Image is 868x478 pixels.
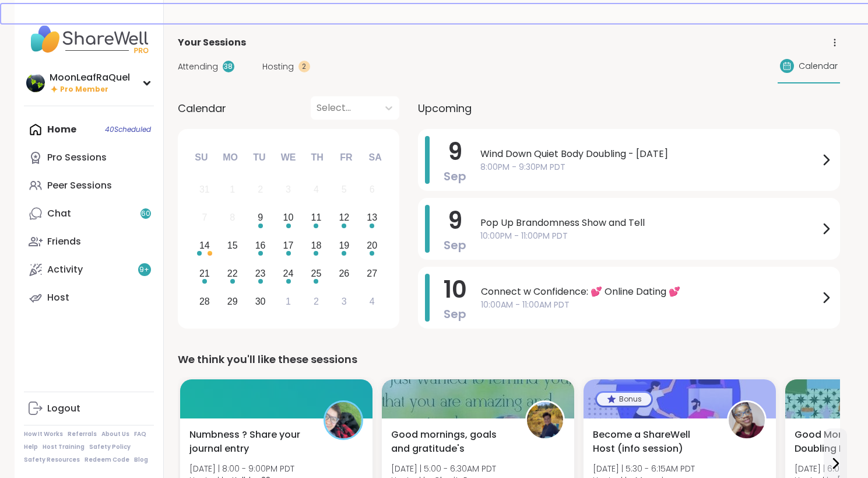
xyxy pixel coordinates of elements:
div: 3 [286,182,291,197]
div: 25 [311,266,322,281]
img: MoonLeafRaQuel [26,74,45,92]
div: Logout [47,402,80,415]
div: Sa [362,145,388,170]
a: How It Works [24,430,63,438]
span: Your Sessions [178,36,246,50]
div: 6 [370,182,375,197]
div: 17 [283,238,294,253]
span: 10:00PM - 11:00PM PDT [480,230,819,242]
div: Choose Sunday, September 28th, 2025 [192,289,217,314]
div: 29 [227,294,238,309]
div: Not available Wednesday, September 3rd, 2025 [276,177,301,203]
div: Choose Friday, October 3rd, 2025 [332,289,357,314]
div: Choose Friday, September 19th, 2025 [332,233,357,259]
div: Mo [217,145,243,170]
div: Choose Wednesday, September 17th, 2025 [276,233,301,259]
div: Su [188,145,214,170]
div: 16 [255,238,266,253]
div: 1 [286,294,291,309]
div: Choose Thursday, September 18th, 2025 [304,233,329,259]
div: Tu [247,145,272,170]
div: Choose Monday, September 15th, 2025 [220,233,245,259]
a: Host Training [43,443,85,451]
div: Choose Thursday, September 25th, 2025 [304,261,329,286]
div: 26 [339,266,349,281]
div: Choose Wednesday, September 10th, 2025 [276,205,301,231]
div: 11 [311,210,322,225]
div: 1 [230,182,235,197]
div: Bonus [597,393,651,406]
div: 30 [255,294,266,309]
div: Choose Tuesday, September 23rd, 2025 [248,261,273,286]
a: About Us [101,430,129,438]
div: 4 [370,294,375,309]
div: 10 [283,210,294,225]
a: Safety Policy [89,443,131,451]
div: Pro Sessions [47,151,107,164]
div: Choose Sunday, September 14th, 2025 [192,233,217,259]
div: 23 [255,266,266,281]
span: Sep [444,237,466,253]
span: Sep [444,168,466,184]
div: Choose Monday, September 22nd, 2025 [220,261,245,286]
div: Fr [333,145,359,170]
div: 21 [199,266,210,281]
div: Not available Tuesday, September 2nd, 2025 [248,177,273,203]
span: 10 [444,273,467,306]
div: 15 [227,238,238,253]
div: Choose Friday, September 12th, 2025 [332,205,357,231]
div: Choose Saturday, September 13th, 2025 [360,205,385,231]
div: Not available Friday, September 5th, 2025 [332,177,357,203]
div: 9 [258,210,263,225]
div: Choose Tuesday, September 9th, 2025 [248,205,273,231]
span: Sep [444,306,466,322]
div: Choose Tuesday, September 30th, 2025 [248,289,273,314]
span: Upcoming [418,100,472,116]
span: 10:00AM - 11:00AM PDT [481,299,819,311]
div: Choose Thursday, September 11th, 2025 [304,205,329,231]
a: Pro Sessions [24,144,154,172]
span: 9 [448,204,462,237]
div: Choose Tuesday, September 16th, 2025 [248,233,273,259]
span: [DATE] | 8:00 - 9:00PM PDT [189,463,294,474]
div: Choose Wednesday, October 1st, 2025 [276,289,301,314]
span: Calendar [178,100,226,116]
div: Host [47,291,69,304]
div: Peer Sessions [47,179,112,192]
span: 9 + [139,265,149,275]
div: Choose Friday, September 26th, 2025 [332,261,357,286]
div: 2 [258,182,263,197]
a: Host [24,284,154,312]
div: 5 [342,182,347,197]
img: Mpumi [729,402,765,438]
a: FAQ [134,430,146,438]
div: MoonLeafRaQuel [50,71,130,84]
div: 22 [227,266,238,281]
div: Choose Thursday, October 2nd, 2025 [304,289,329,314]
div: 31 [199,182,210,197]
img: Kelldog23 [325,402,361,438]
span: Pro Member [60,85,108,95]
div: 7 [202,210,207,225]
a: Redeem Code [85,456,129,464]
div: Chat [47,207,71,220]
div: Not available Monday, September 8th, 2025 [220,205,245,231]
div: 20 [367,238,377,253]
div: 19 [339,238,349,253]
iframe: Spotlight [142,152,151,162]
img: ShareWell Nav Logo [24,19,154,60]
a: Blog [134,456,148,464]
div: We [275,145,301,170]
div: Not available Saturday, September 6th, 2025 [360,177,385,203]
div: 2 [314,294,319,309]
span: 9 [448,135,462,168]
span: [DATE] | 5:00 - 6:30AM PDT [391,463,496,474]
div: 3 [342,294,347,309]
span: Connect w Confidence: 💕 Online Dating 💕 [481,285,819,299]
span: Numbness ? Share your journal entry [189,428,311,456]
span: 60 [141,209,150,219]
span: Calendar [799,60,838,72]
span: Good mornings, goals and gratitude's [391,428,512,456]
a: Peer Sessions [24,172,154,200]
div: 13 [367,210,377,225]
